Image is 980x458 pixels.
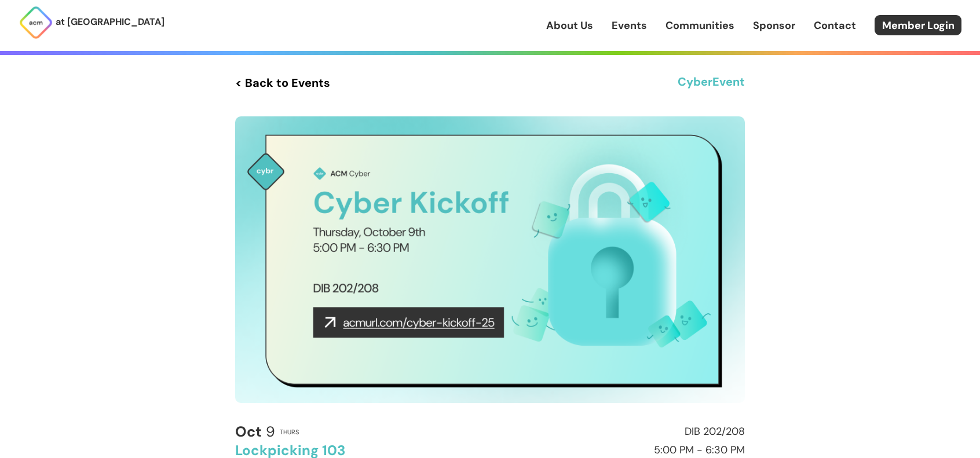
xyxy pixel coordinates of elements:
h2: Lockpicking 103 [235,443,485,458]
h2: 9 [235,424,275,440]
img: ACM Logo [19,5,53,40]
a: Member Login [875,15,961,35]
a: Sponsor [753,18,795,33]
a: About Us [546,18,593,33]
a: Contact [814,18,856,33]
h2: Thurs [280,428,299,435]
a: < Back to Events [235,72,330,93]
a: Communities [665,18,734,33]
h3: Cyber Event [678,72,745,93]
a: at [GEOGRAPHIC_DATA] [19,5,164,40]
b: Oct [235,422,262,441]
img: Event Cover Photo [235,116,745,403]
h2: DIB 202/208 [495,426,745,438]
h2: 5:00 PM - 6:30 PM [495,445,745,456]
a: Events [612,18,647,33]
p: at [GEOGRAPHIC_DATA] [56,14,164,30]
